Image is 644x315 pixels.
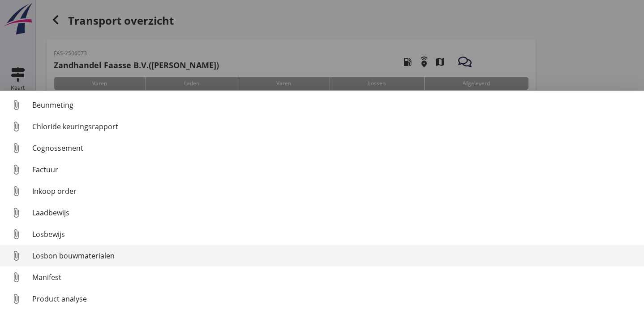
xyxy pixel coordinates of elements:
div: Losbon bouwmaterialen [32,250,637,261]
i: attach_file [9,227,23,241]
i: attach_file [9,270,23,284]
i: attach_file [9,249,23,263]
div: Losbewijs [32,229,637,240]
div: Manifest [32,272,637,283]
i: attach_file [9,98,23,112]
i: attach_file [9,184,23,198]
div: Chloride keuringsrapport [32,121,637,132]
div: Cognossement [32,143,637,153]
div: Product analyse [32,293,637,304]
i: attach_file [9,141,23,155]
div: Inkoop order [32,186,637,197]
i: attach_file [9,119,23,134]
div: Laadbewijs [32,207,637,218]
div: Beunmeting [32,100,637,110]
div: Factuur [32,164,637,175]
i: attach_file [9,162,23,177]
i: attach_file [9,292,23,306]
i: attach_file [9,206,23,220]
